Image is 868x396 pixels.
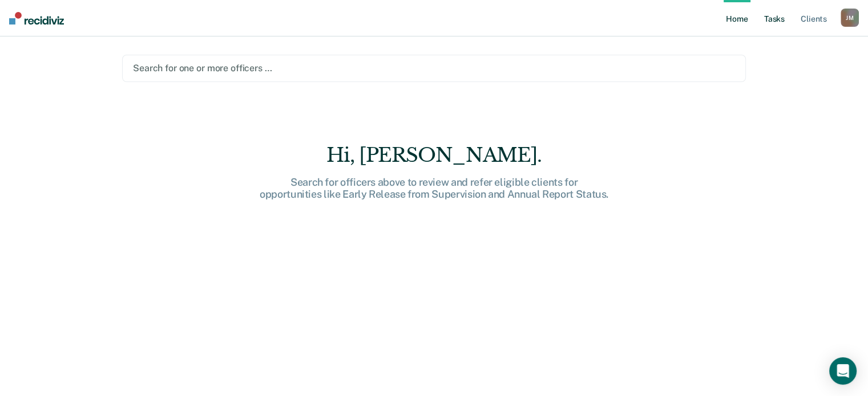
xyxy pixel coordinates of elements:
div: Open Intercom Messenger [829,357,857,385]
img: Recidiviz [9,12,64,25]
div: Search for officers above to review and refer eligible clients for opportunities like Early Relea... [252,176,617,201]
button: JM [841,9,859,27]
div: J M [841,9,859,27]
div: Hi, [PERSON_NAME]. [252,144,617,167]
